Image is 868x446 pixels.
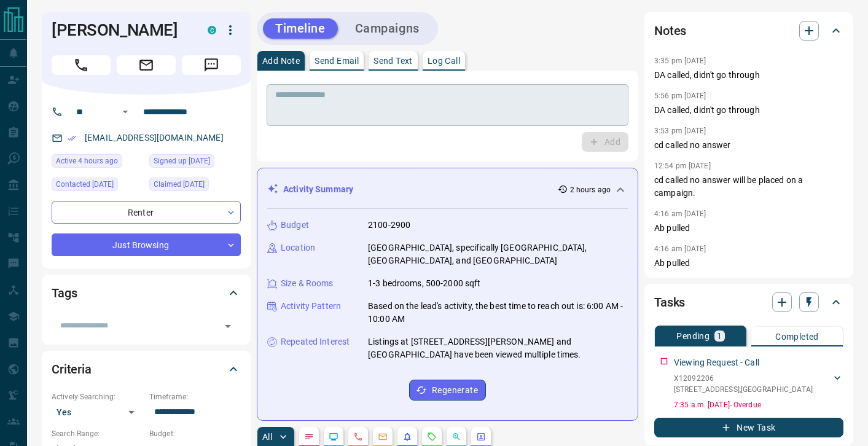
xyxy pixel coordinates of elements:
[182,55,241,75] span: Message
[343,18,432,39] button: Campaigns
[368,277,481,290] p: 1-3 bedrooms, 500-2000 sqft
[263,18,338,39] button: Timeline
[674,373,813,384] p: X12092206
[281,219,309,232] p: Budget
[676,332,710,340] p: Pending
[281,335,350,348] p: Repeated Interest
[654,139,843,152] p: cd called no answer
[219,318,237,335] button: Open
[368,219,410,232] p: 2100-2900
[267,178,628,201] div: Activity Summary2 hours ago
[654,418,843,437] button: New Task
[52,55,111,75] span: Call
[149,391,241,402] p: Timeframe:
[409,380,486,401] button: Regenerate
[674,384,813,395] p: [STREET_ADDRESS] , [GEOGRAPHIC_DATA]
[476,432,486,442] svg: Agent Actions
[775,332,819,341] p: Completed
[149,428,241,439] p: Budget:
[154,155,210,167] span: Signed up [DATE]
[428,57,460,65] p: Log Call
[654,288,843,317] div: Tasks
[56,155,118,167] span: Active 4 hours ago
[427,432,437,442] svg: Requests
[570,184,611,195] p: 2 hours ago
[52,233,241,256] div: Just Browsing
[117,55,176,75] span: Email
[68,134,76,143] svg: Email Verified
[368,335,628,361] p: Listings at [STREET_ADDRESS][PERSON_NAME] and [GEOGRAPHIC_DATA] have been viewed multiple times.
[674,370,843,397] div: X12092206[STREET_ADDRESS],[GEOGRAPHIC_DATA]
[149,154,241,171] div: Wed May 27 2020
[368,300,628,326] p: Based on the lead's activity, the best time to reach out is: 6:00 AM - 10:00 AM
[154,178,205,190] span: Claimed [DATE]
[281,277,334,290] p: Size & Rooms
[56,178,114,190] span: Contacted [DATE]
[654,174,843,200] p: cd called no answer will be placed on a campaign.
[85,133,224,143] a: [EMAIL_ADDRESS][DOMAIN_NAME]
[654,21,686,41] h2: Notes
[378,432,388,442] svg: Emails
[52,391,143,402] p: Actively Searching:
[281,300,341,313] p: Activity Pattern
[52,178,143,195] div: Wed Aug 13 2025
[208,26,216,34] div: condos.ca
[52,402,143,422] div: Yes
[654,245,706,253] p: 4:16 am [DATE]
[262,57,300,65] p: Add Note
[402,432,412,442] svg: Listing Alerts
[52,283,77,303] h2: Tags
[654,222,843,235] p: Ab pulled
[654,292,685,312] h2: Tasks
[353,432,363,442] svg: Calls
[52,20,189,40] h1: [PERSON_NAME]
[281,241,315,254] p: Location
[304,432,314,442] svg: Notes
[452,432,461,442] svg: Opportunities
[674,399,843,410] p: 7:35 a.m. [DATE] - Overdue
[262,432,272,441] p: All
[654,92,706,100] p: 5:56 pm [DATE]
[329,432,338,442] svg: Lead Browsing Activity
[654,104,843,117] p: DA called, didn't go through
[52,354,241,384] div: Criteria
[654,162,711,170] p: 12:54 pm [DATE]
[654,16,843,45] div: Notes
[315,57,359,65] p: Send Email
[654,69,843,82] p: DA called, didn't go through
[654,57,706,65] p: 3:35 pm [DATE]
[52,278,241,308] div: Tags
[52,428,143,439] p: Search Range:
[52,154,143,171] div: Mon Aug 18 2025
[118,104,133,119] button: Open
[368,241,628,267] p: [GEOGRAPHIC_DATA], specifically [GEOGRAPHIC_DATA], [GEOGRAPHIC_DATA], and [GEOGRAPHIC_DATA]
[654,257,843,270] p: Ab pulled
[373,57,413,65] p: Send Text
[283,183,353,196] p: Activity Summary
[52,359,92,379] h2: Criteria
[717,332,722,340] p: 1
[674,356,759,369] p: Viewing Request - Call
[149,178,241,195] div: Wed Jun 04 2025
[654,209,706,218] p: 4:16 am [DATE]
[654,127,706,135] p: 3:53 pm [DATE]
[52,201,241,224] div: Renter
